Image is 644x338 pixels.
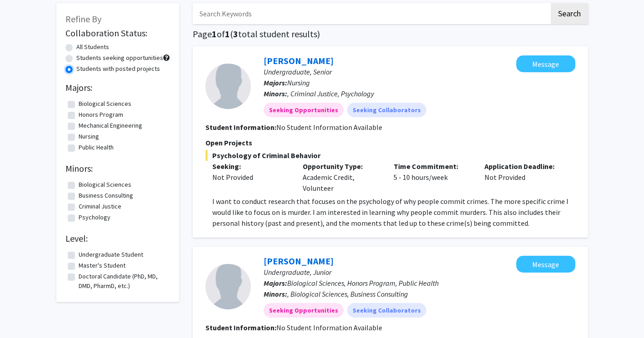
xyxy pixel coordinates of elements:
label: Master's Student [79,261,125,270]
b: Student Information: [205,123,276,132]
h1: Page of ( total student results) [193,29,588,40]
span: Nursing [287,78,310,87]
p: Opportunity Type: [303,161,380,172]
span: No Student Information Available [276,323,382,332]
p: Seeking: [212,161,290,172]
button: Message Sevinch Rakhmonova [516,256,575,273]
div: Not Provided [212,172,290,183]
span: Open Projects [205,138,252,147]
span: 1 [225,28,230,40]
mat-chip: Seeking Opportunities [264,303,344,318]
label: Honors Program [79,110,123,119]
button: Search [551,3,588,24]
a: [PERSON_NAME] [264,55,334,66]
label: Students seeking opportunities [76,53,163,63]
button: Message Lexi Abrams [516,55,575,72]
span: , Biological Sciences, Business Consulting [287,289,408,298]
b: Majors: [264,78,287,87]
span: , Criminal Justice, Psychology [287,89,374,98]
h2: Level: [65,233,170,244]
div: Not Provided [478,161,569,194]
div: 5 - 10 hours/week [387,161,478,194]
span: No Student Information Available [276,123,382,132]
label: Mechanical Engineering [79,121,142,130]
b: Majors: [264,278,287,288]
span: Undergraduate, Senior [264,67,332,76]
p: Time Commitment: [394,161,471,172]
h2: Minors: [65,163,170,174]
span: Biological Sciences, Honors Program, Public Health [287,278,439,288]
b: Minors: [264,89,287,98]
label: Undergraduate Student [79,250,143,259]
label: Nursing [79,132,99,141]
label: Business Consulting [79,191,133,200]
h2: Collaboration Status: [65,28,170,39]
label: Biological Sciences [79,99,131,109]
label: Doctoral Candidate (PhD, MD, DMD, PharmD, etc.) [79,272,168,291]
div: Academic Credit, Volunteer [296,161,387,194]
mat-chip: Seeking Collaborators [347,303,426,318]
mat-chip: Seeking Opportunities [264,103,344,117]
p: Application Deadline: [484,161,562,172]
a: [PERSON_NAME] [264,255,334,267]
label: Biological Sciences [79,180,131,189]
b: Minors: [264,289,287,298]
label: Criminal Justice [79,202,121,211]
h2: Majors: [65,82,170,93]
span: Psychology of Criminal Behavior [205,150,575,161]
label: Psychology [79,213,110,222]
span: Undergraduate, Junior [264,268,331,277]
span: 3 [233,28,238,40]
iframe: Chat [7,297,39,331]
label: Students with posted projects [76,64,160,74]
mat-chip: Seeking Collaborators [347,103,426,117]
label: All Students [76,42,109,52]
span: Refine By [65,13,101,25]
input: Search Keywords [193,3,549,24]
b: Student Information: [205,323,276,332]
label: Public Health [79,143,114,152]
p: I want to conduct research that focuses on the psychology of why people commit crimes. The more s... [212,196,575,229]
span: 1 [212,28,217,40]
